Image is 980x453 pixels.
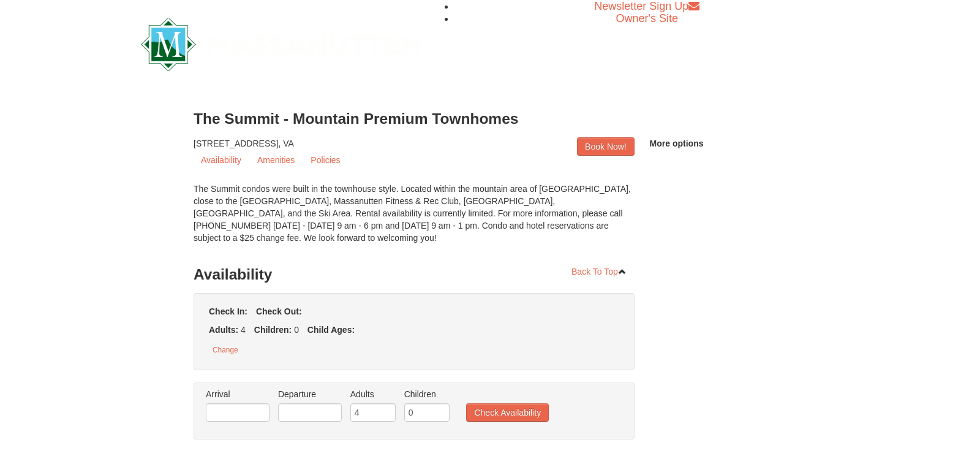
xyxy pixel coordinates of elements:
[294,325,299,335] span: 0
[194,151,249,169] a: Availability
[466,403,549,422] button: Check Availability
[141,28,421,57] a: Massanutten Resort
[616,12,678,25] a: Owner's Site
[650,139,704,148] span: More options
[194,262,635,287] h3: Availability
[563,262,635,281] a: Back To Top
[209,325,238,335] strong: Adults:
[350,388,396,400] label: Adults
[303,151,347,169] a: Policies
[194,107,786,131] h3: The Summit - Mountain Premium Townhomes
[141,18,421,71] img: Massanutten Resort Logo
[206,388,269,400] label: Arrival
[278,388,342,400] label: Departure
[206,342,245,358] button: Change
[209,306,247,316] strong: Check In:
[241,325,246,335] span: 4
[577,137,635,156] a: Book Now!
[404,388,450,400] label: Children
[256,306,302,316] strong: Check Out:
[254,325,292,335] strong: Children:
[194,183,635,256] div: The Summit condos were built in the townhouse style. Located within the mountain area of [GEOGRAP...
[307,325,355,335] strong: Child Ages:
[250,151,302,169] a: Amenities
